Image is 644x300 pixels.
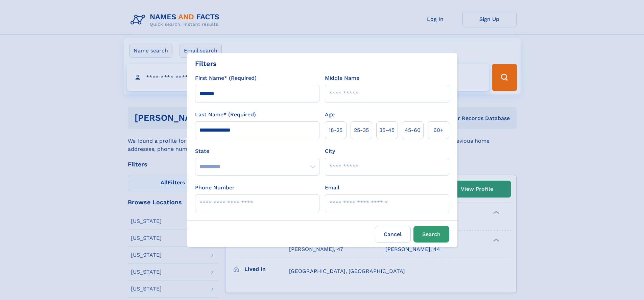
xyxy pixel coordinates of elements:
[405,126,421,134] span: 45‑60
[413,226,449,243] button: Search
[379,126,395,134] span: 35‑45
[325,147,335,155] label: City
[325,74,359,82] label: Middle Name
[433,126,444,134] span: 60+
[375,226,411,243] label: Cancel
[195,184,235,192] label: Phone Number
[354,126,369,134] span: 25‑35
[325,111,335,119] label: Age
[329,126,342,134] span: 18‑25
[195,59,217,69] div: Filters
[325,184,339,192] label: Email
[195,74,257,82] label: First Name* (Required)
[195,147,319,155] label: State
[195,111,256,119] label: Last Name* (Required)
